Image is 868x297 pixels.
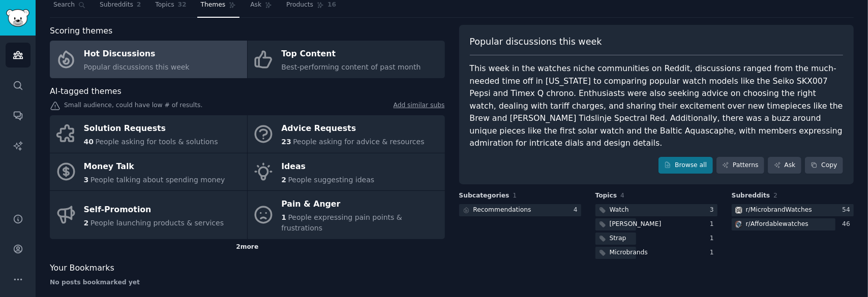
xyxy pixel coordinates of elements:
a: Ask [768,157,801,174]
div: Watch [610,206,629,215]
div: 3 [710,206,717,215]
span: People talking about spending money [91,176,225,184]
div: Solution Requests [84,121,218,137]
a: Microbrands1 [595,247,717,259]
div: r/ Affordablewatches [746,220,809,229]
span: AI-tagged themes [50,85,122,98]
div: 54 [842,206,854,215]
div: Strap [610,234,626,243]
span: People asking for advice & resources [293,138,424,146]
div: [PERSON_NAME] [610,220,662,229]
div: 46 [842,220,854,229]
span: People expressing pain points & frustrations [281,213,402,232]
a: [PERSON_NAME]1 [595,218,717,231]
span: Best-performing content of past month [281,63,421,71]
span: 40 [84,138,94,146]
div: Advice Requests [281,121,424,137]
span: Popular discussions this week [84,63,190,71]
a: Recommendations4 [459,204,581,217]
a: Ideas2People suggesting ideas [248,153,445,191]
img: Affordablewatches [735,221,742,228]
div: Hot Discussions [84,46,190,62]
div: Top Content [281,46,421,62]
span: People asking for tools & solutions [95,138,218,146]
span: Subreddits [732,191,770,201]
a: Patterns [716,157,764,174]
span: 2 [281,176,286,184]
span: People suggesting ideas [288,176,375,184]
img: MicrobrandWatches [735,207,742,214]
span: 23 [281,138,291,146]
span: Ask [250,1,261,10]
div: Ideas [281,158,374,175]
div: r/ MicrobrandWatches [746,206,812,215]
div: 1 [710,234,717,243]
a: Top ContentBest-performing content of past month [248,41,445,78]
span: Your Bookmarks [50,262,114,275]
span: Themes [201,1,226,10]
span: People launching products & services [91,219,224,227]
div: Microbrands [610,248,648,257]
span: 4 [620,192,624,199]
a: Affordablewatchesr/Affordablewatches46 [732,218,854,231]
span: Scoring themes [50,25,112,38]
a: Pain & Anger1People expressing pain points & frustrations [248,191,445,239]
div: Money Talk [84,158,225,175]
span: Search [53,1,75,10]
span: Popular discussions this week [470,36,602,48]
span: Products [286,1,313,10]
span: 2 [84,219,89,227]
button: Copy [805,157,843,174]
span: 2 [137,1,141,10]
span: Subcategories [459,191,510,201]
a: Money Talk3People talking about spending money [50,153,247,191]
div: Pain & Anger [281,196,439,213]
span: 32 [178,1,187,10]
span: 16 [327,1,336,10]
a: Hot DiscussionsPopular discussions this week [50,41,247,78]
a: Add similar subs [394,101,445,112]
div: No posts bookmarked yet [50,278,445,287]
a: Strap1 [595,233,717,245]
span: 1 [513,192,517,199]
div: 1 [710,248,717,257]
div: Small audience, could have low # of results. [50,101,445,112]
div: Recommendations [473,206,531,215]
span: Topics [595,191,617,201]
a: MicrobrandWatchesr/MicrobrandWatches54 [732,204,854,217]
span: Subreddits [100,1,133,10]
a: Watch3 [595,204,717,217]
div: 1 [710,220,717,229]
span: Topics [155,1,174,10]
div: 4 [574,206,581,215]
a: Browse all [659,157,713,174]
a: Advice Requests23People asking for advice & resources [248,115,445,153]
a: Self-Promotion2People launching products & services [50,191,247,239]
span: 3 [84,176,89,184]
div: 2 more [50,239,445,255]
div: Self-Promotion [84,202,224,218]
img: GummySearch logo [6,9,29,27]
div: This week in the watches niche communities on Reddit, discussions ranged from the much-needed tim... [470,62,844,150]
span: 1 [281,213,286,221]
span: 2 [773,192,777,199]
a: Solution Requests40People asking for tools & solutions [50,115,247,153]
